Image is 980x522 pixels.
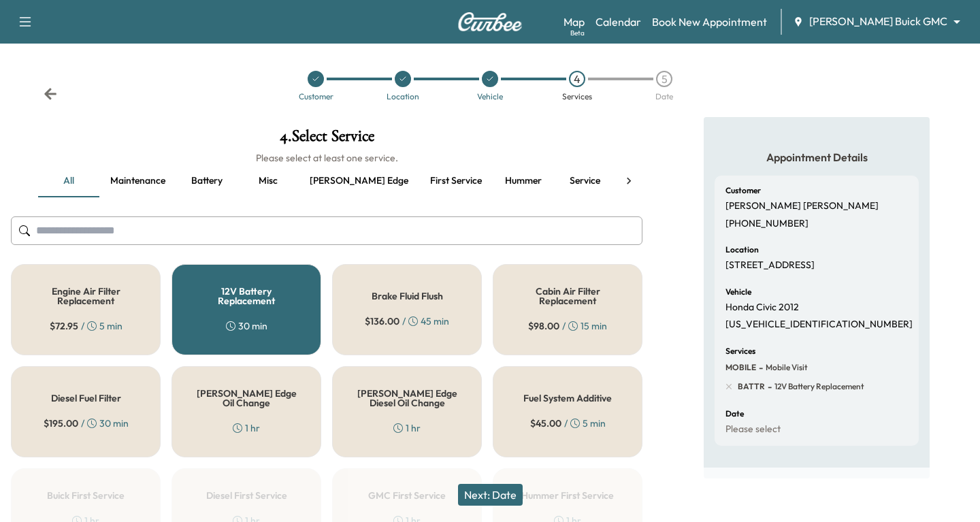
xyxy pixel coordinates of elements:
[365,314,449,328] div: / 45 min
[569,71,585,87] div: 4
[725,218,808,230] p: [PHONE_NUMBER]
[44,417,129,430] div: / 30 min
[528,319,559,333] span: $ 98.00
[355,389,459,408] h5: [PERSON_NAME] Edge Diesel Oil Change
[44,417,78,430] span: $ 195.00
[51,393,121,403] h5: Diesel Fuel Filter
[715,150,919,165] h5: Appointment Details
[226,319,267,333] div: 30 min
[756,361,763,374] span: -
[725,246,759,254] h6: Location
[530,417,606,430] div: / 5 min
[652,14,767,30] a: Book New Appointment
[725,410,744,418] h6: Date
[233,421,260,435] div: 1 hr
[393,421,421,435] div: 1 hr
[38,165,615,197] div: basic tabs example
[656,71,672,87] div: 5
[530,417,561,430] span: $ 45.00
[725,301,799,314] p: Honda Civic 2012
[458,484,523,506] button: Next: Date
[725,347,755,355] h6: Services
[38,165,99,197] button: all
[772,381,864,392] span: 12V Battery Replacement
[809,14,947,29] span: [PERSON_NAME] Buick GMC
[738,381,765,392] span: BATTR
[595,14,641,30] a: Calendar
[523,393,612,403] h5: Fuel System Additive
[194,389,299,408] h5: [PERSON_NAME] Edge Oil Change
[11,151,642,165] h6: Please select at least one service.
[765,380,772,393] span: -
[477,93,503,101] div: Vehicle
[528,319,607,333] div: / 15 min
[570,28,585,38] div: Beta
[515,287,620,306] h5: Cabin Air Filter Replacement
[44,87,57,101] div: Back
[387,93,419,101] div: Location
[176,165,238,197] button: Battery
[725,186,761,195] h6: Customer
[725,259,815,272] p: [STREET_ADDRESS]
[419,165,493,197] button: First service
[33,287,138,306] h5: Engine Air Filter Replacement
[725,423,781,436] p: Please select
[299,165,419,197] button: [PERSON_NAME] edge
[238,165,299,197] button: Misc
[563,14,585,30] a: MapBeta
[655,93,673,101] div: Date
[372,291,443,301] h5: Brake Fluid Flush
[554,165,615,197] button: Service
[50,319,78,333] span: $ 72.95
[493,165,554,197] button: Hummer
[50,319,122,333] div: / 5 min
[725,319,913,331] p: [US_VEHICLE_IDENTIFICATION_NUMBER]
[725,200,879,212] p: [PERSON_NAME] [PERSON_NAME]
[11,128,642,151] h1: 4 . Select Service
[562,93,592,101] div: Services
[725,288,751,296] h6: Vehicle
[299,93,333,101] div: Customer
[365,314,399,328] span: $ 136.00
[194,287,299,306] h5: 12V Battery Replacement
[457,12,523,31] img: Curbee Logo
[763,362,808,373] span: Mobile Visit
[725,362,756,373] span: MOBILE
[99,165,176,197] button: Maintenance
